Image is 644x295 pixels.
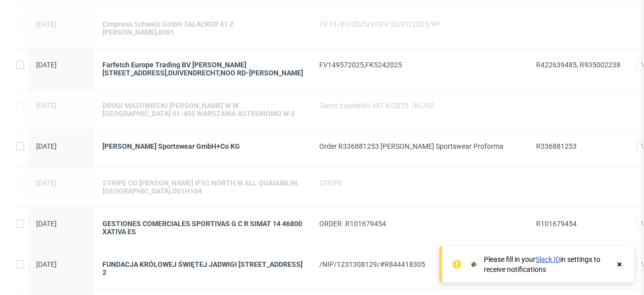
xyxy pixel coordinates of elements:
span: R336881253 [536,142,577,150]
div: Please fill in your in settings to receive notifications [484,254,610,274]
a: [PERSON_NAME] Sportswear GmbH+Co KG [102,142,303,150]
div: Order R336881253 [PERSON_NAME] Sportswear Proforma [319,142,520,150]
span: [DATE] [36,61,57,69]
a: GESTIONES COMERCIALES SPORTIVAS G C R SIMAT 14 46800 XATIVA ES [102,220,303,236]
a: FUNDACJA KRÓLOWEJ ŚWIĘTEJ JADWIGI [STREET_ADDRESS] 2 [102,260,303,276]
a: Cimpress Schweiz GmbH TALACKER 41 Z [PERSON_NAME],8001 [102,20,303,36]
div: FV149572025,FK5242025 [319,61,520,69]
a: DRUGI MAZOWIECKI [PERSON_NAME] W W [GEOGRAPHIC_DATA] 01-450 WARSZAWA ASTRONOMO W 3 [102,102,303,118]
a: Slack ID [536,255,560,263]
span: [DATE] [36,220,57,228]
span: [DATE] [36,20,57,28]
a: STRIPE CO [PERSON_NAME] IFSC NORTH W ALL QUADUBLIN,[GEOGRAPHIC_DATA],D01H104 [102,179,303,195]
span: [DATE] [36,260,57,268]
span: [DATE] [36,102,57,110]
div: FV 31/07/2025/VP,FV 32/07/2025/VP [319,20,520,28]
span: [DATE] [36,179,57,187]
span: [DATE] [36,142,57,150]
div: STRIPE [319,179,520,187]
span: R422639485, R935002238 [536,61,620,69]
div: /NIP/1231308129/#R844418305 [319,260,520,268]
a: Farfetch Europe Trading BV [PERSON_NAME][STREET_ADDRESS],DUIVENDRECHT,NOO RD-[PERSON_NAME] [102,61,303,77]
div: ORDER .R101679454 [319,220,520,228]
span: R101679454 [536,220,577,228]
img: Slack [469,259,479,269]
div: Zwrot z podatku VAT 6/2025 /KL/02 [319,102,520,110]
